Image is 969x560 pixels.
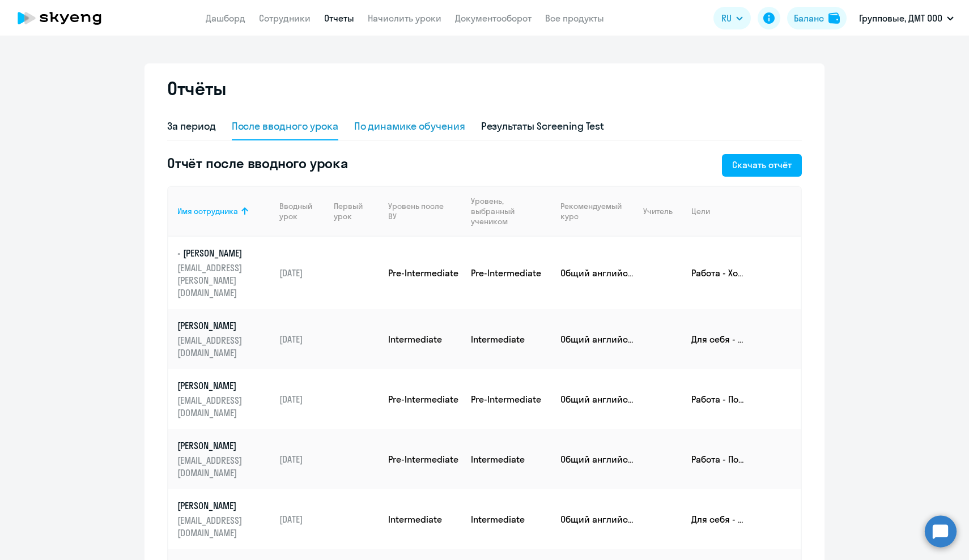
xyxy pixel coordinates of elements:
[853,5,959,32] button: Групповые, ДМТ ООО
[177,514,270,539] p: [EMAIL_ADDRESS][DOMAIN_NAME]
[279,513,325,525] p: [DATE]
[859,11,942,25] p: Групповые, ДМТ ООО
[722,154,802,177] button: Скачать отчёт
[177,379,270,419] a: [PERSON_NAME][EMAIL_ADDRESS][DOMAIN_NAME]
[177,499,270,539] a: [PERSON_NAME][EMAIL_ADDRESS][DOMAIN_NAME]
[177,439,270,479] a: [PERSON_NAME][EMAIL_ADDRESS][DOMAIN_NAME]
[462,489,551,549] td: Intermediate
[560,513,634,525] p: Общий английский
[279,201,325,221] div: Вводный урок
[691,267,745,279] p: Работа - Хочется свободно и легко общаться с коллегами из разных стран
[167,119,216,134] div: За период
[279,201,317,221] div: Вводный урок
[560,393,634,405] p: Общий английский
[560,201,625,221] div: Рекомендуемый курс
[279,453,325,465] p: [DATE]
[167,154,348,172] h5: Отчёт после вводного урока
[691,333,745,345] p: Для себя - Фильмы и сериалы в оригинале, понимать тексты и смысл любимых песен; Для себя - просто...
[177,319,270,359] a: [PERSON_NAME][EMAIL_ADDRESS][DOMAIN_NAME]
[462,429,551,489] td: Intermediate
[177,379,270,392] p: [PERSON_NAME]
[462,309,551,369] td: Intermediate
[177,334,270,359] p: [EMAIL_ADDRESS][DOMAIN_NAME]
[177,262,270,299] p: [EMAIL_ADDRESS][PERSON_NAME][DOMAIN_NAME]
[379,309,462,369] td: Intermediate
[455,12,532,24] a: Документооборот
[691,206,710,216] div: Цели
[379,429,462,489] td: Pre-Intermediate
[379,369,462,429] td: Pre-Intermediate
[481,119,605,134] div: Результаты Screening Test
[828,12,840,24] img: balance
[721,11,732,25] span: RU
[787,7,847,29] button: Балансbalance
[388,201,452,221] div: Уровень после ВУ
[279,267,325,279] p: [DATE]
[691,453,745,465] p: Работа - Подготовиться к деловой поездке; Работа - Читать проф./научную литературу; Работа - Подг...
[177,206,270,216] div: Имя сотрудника
[713,7,751,29] button: RU
[462,237,551,309] td: Pre-Intermediate
[259,12,311,24] a: Сотрудники
[279,393,325,405] p: [DATE]
[560,333,634,345] p: Общий английский
[324,12,354,24] a: Отчеты
[177,439,270,452] p: [PERSON_NAME]
[379,237,462,309] td: Pre-Intermediate
[177,319,270,332] p: [PERSON_NAME]
[732,158,792,172] div: Скачать отчёт
[462,369,551,429] td: Pre-Intermediate
[177,206,238,216] div: Имя сотрудника
[560,453,634,465] p: Общий английский
[471,196,544,226] div: Уровень, выбранный учеником
[232,119,338,134] div: После вводного урока
[691,513,745,525] p: Для себя - Фильмы и сериалы в оригинале, понимать тексты и смысл любимых песен; Путешествия - Общ...
[177,454,270,479] p: [EMAIL_ADDRESS][DOMAIN_NAME]
[545,12,604,24] a: Все продукты
[354,119,465,134] div: По динамике обучения
[471,196,551,226] div: Уровень, выбранный учеником
[388,201,462,221] div: Уровень после ВУ
[334,201,371,221] div: Первый урок
[177,394,270,419] p: [EMAIL_ADDRESS][DOMAIN_NAME]
[643,206,673,216] div: Учитель
[560,201,634,221] div: Рекомендуемый курс
[177,247,270,299] a: - [PERSON_NAME][EMAIL_ADDRESS][PERSON_NAME][DOMAIN_NAME]
[334,201,379,221] div: Первый урок
[167,77,226,100] h2: Отчёты
[691,393,745,405] p: Работа - Подготовиться к деловой поездке; Работа - Читать проф./научную литературу; Работа - Подг...
[691,206,792,216] div: Цели
[560,267,634,279] p: Общий английский
[379,489,462,549] td: Intermediate
[279,333,325,345] p: [DATE]
[177,247,270,259] p: - [PERSON_NAME]
[177,499,270,512] p: [PERSON_NAME]
[368,12,441,24] a: Начислить уроки
[643,206,682,216] div: Учитель
[206,12,245,24] a: Дашборд
[794,11,824,25] div: Баланс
